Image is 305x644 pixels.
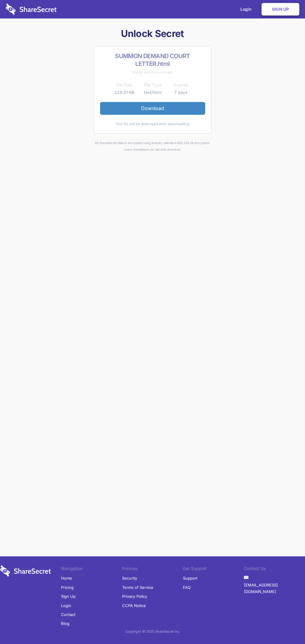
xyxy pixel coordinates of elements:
[61,610,75,619] a: Contact
[122,592,147,601] a: Privacy Policy
[244,580,305,596] a: [EMAIL_ADDRESS][DOMAIN_NAME]
[139,89,167,96] td: text/html
[122,583,153,592] a: Terms of Service
[61,601,71,610] a: Login
[100,121,205,127] div: This file will be destroyed after downloading.
[124,148,141,151] a: Learn more
[167,81,195,89] th: Expires
[61,565,122,574] li: Navigation
[262,3,299,16] a: Sign Up
[110,89,139,96] td: 228.51 KB
[110,81,139,89] th: File Size
[61,592,76,601] a: Sign Up
[139,81,167,89] th: File Type
[183,574,197,583] a: Support
[244,565,305,574] li: Contact Us
[122,601,146,610] a: CCPA Notice
[167,89,195,96] td: 7 days
[61,574,72,583] a: Home
[61,583,74,592] a: Pricing
[100,102,205,114] a: Download
[100,69,205,75] div: Shared about 6 hours ago
[183,583,191,592] a: FAQ
[100,52,205,68] h2: SUMMON DEMAND COURT LETTER.html
[183,565,244,574] li: Get Support
[61,619,69,628] a: Blog
[122,565,183,574] li: Policies
[6,4,57,15] img: logo-wordmark-white-trans-d4663122ce5f474addd5e946df7df03e33cb6a1c49d2221995e7729f52c070b2.svg
[122,574,137,583] a: Security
